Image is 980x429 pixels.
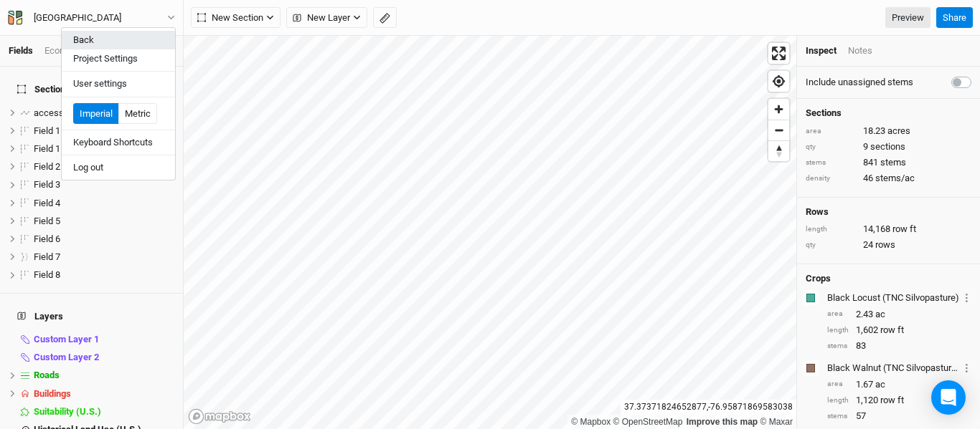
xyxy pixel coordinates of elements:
span: Field 5 [34,216,60,226]
div: qty [806,142,856,153]
span: stems [880,156,906,169]
span: Field 2 [34,161,60,172]
div: length [827,395,849,406]
button: Log out [62,158,175,177]
span: Field 7 [34,251,60,262]
div: area [806,126,856,137]
a: Mapbox logo [188,408,251,425]
span: Roads [34,370,60,380]
button: Share [936,7,973,29]
div: Black Walnut (TNC Silvopasture) [827,362,959,375]
button: User settings [62,74,175,93]
div: 1,602 [827,324,971,337]
button: Find my location [768,71,789,92]
div: 1,120 [827,394,971,407]
button: New Layer [286,7,367,29]
div: Peace Hill Farm [34,11,121,25]
span: sections [870,140,905,153]
span: New Section [197,11,263,25]
div: Field 4 [34,198,174,209]
span: Field 1 [34,125,60,136]
div: Notes [848,44,872,57]
span: rows [875,238,895,251]
div: Suitability (U.S.) [34,406,174,418]
div: Open Intercom Messenger [931,380,966,415]
div: 46 [806,172,971,185]
div: qty [806,240,856,251]
a: Back [62,31,175,49]
div: area [827,379,849,390]
div: 841 [806,156,971,169]
div: stems [806,158,856,168]
span: Field 6 [34,233,60,244]
div: 18.23 [806,125,971,138]
div: area [827,309,849,319]
div: Field 1 [34,125,174,137]
div: Economics [44,44,90,57]
div: 14,168 [806,223,971,236]
button: Reset bearing to north [768,140,789,161]
a: Improve this map [687,417,758,427]
span: stems/ac [875,172,915,185]
div: 2.43 [827,308,971,321]
div: Field 5 [34,216,174,227]
a: OpenStreetMap [613,417,683,427]
label: Include unassigned stems [806,76,913,89]
div: access road to pole barn [34,107,174,119]
div: Buildings [34,388,174,400]
div: Field 7 [34,251,174,263]
button: Shortcut: M [373,7,397,29]
h4: Layers [9,302,174,331]
div: stems [827,341,849,352]
span: Field 1 (1) [34,143,74,154]
button: Crop Usage [962,360,971,376]
div: 24 [806,238,971,251]
button: [GEOGRAPHIC_DATA] [7,10,176,26]
a: Preview [885,7,930,29]
div: Field 2 [34,161,174,173]
div: Inspect [806,44,837,57]
div: Custom Layer 2 [34,352,174,363]
button: Imperial [73,103,119,125]
button: Metric [118,103,157,125]
div: 37.37371824652877 , -76.95871869583038 [621,400,796,415]
div: Custom Layer 1 [34,334,174,345]
div: length [827,325,849,336]
span: Custom Layer 1 [34,334,99,344]
div: length [806,224,856,235]
div: density [806,173,856,184]
div: 9 [806,140,971,153]
div: Field 8 [34,269,174,281]
span: row ft [880,394,904,407]
span: ac [875,308,885,321]
span: New Layer [293,11,350,25]
div: 83 [827,339,971,352]
div: Field 6 [34,233,174,245]
span: acres [887,125,910,138]
span: Field 3 [34,179,60,190]
button: Zoom out [768,120,789,140]
div: 1.67 [827,378,971,391]
a: Fields [9,45,33,56]
div: stems [827,411,849,422]
button: Keyboard Shortcuts [62,133,175,152]
span: row ft [892,223,916,236]
a: Maxar [760,417,793,427]
button: Crop Usage [962,289,971,306]
button: Project Settings [62,49,175,68]
span: access road to [GEOGRAPHIC_DATA] [34,107,184,118]
button: Enter fullscreen [768,43,789,64]
span: Sections [17,84,70,95]
span: ac [875,378,885,391]
span: Buildings [34,388,71,399]
a: Mapbox [571,417,611,427]
h4: Crops [806,273,831,284]
button: New Section [191,7,281,29]
div: Black Locust (TNC Silvopasture) [827,291,959,304]
div: Roads [34,370,174,381]
h4: Rows [806,206,971,218]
